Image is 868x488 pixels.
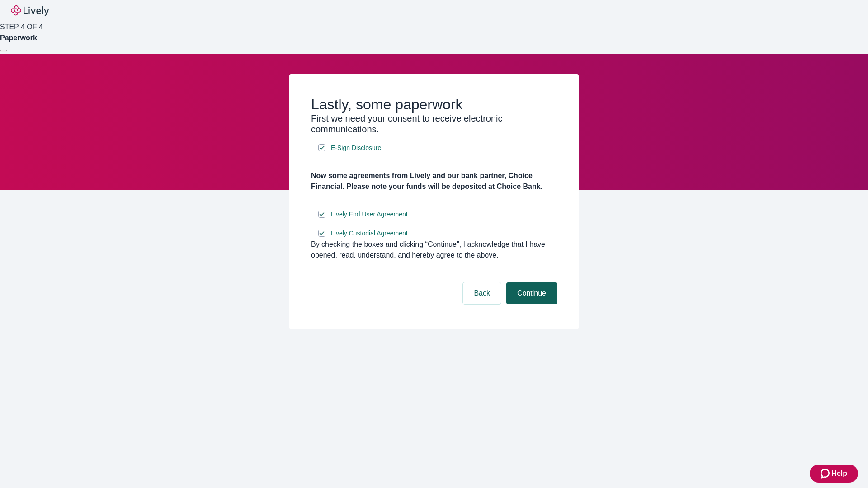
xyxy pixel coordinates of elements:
h4: Now some agreements from Lively and our bank partner, Choice Financial. Please note your funds wi... [311,170,557,192]
h2: Lastly, some paperwork [311,96,557,113]
span: Lively Custodial Agreement [331,229,408,238]
button: Back [463,282,501,304]
div: By checking the boxes and clicking “Continue", I acknowledge that I have opened, read, understand... [311,239,557,261]
img: Lively [11,5,49,16]
a: e-sign disclosure document [329,228,410,239]
a: e-sign disclosure document [329,209,410,220]
span: Lively End User Agreement [331,210,408,219]
button: Zendesk support iconHelp [810,465,858,483]
a: e-sign disclosure document [329,142,383,154]
svg: Zendesk support icon [821,468,831,479]
button: Continue [506,282,557,304]
span: E-Sign Disclosure [331,143,381,153]
h3: First we need your consent to receive electronic communications. [311,113,557,135]
span: Help [831,468,847,479]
